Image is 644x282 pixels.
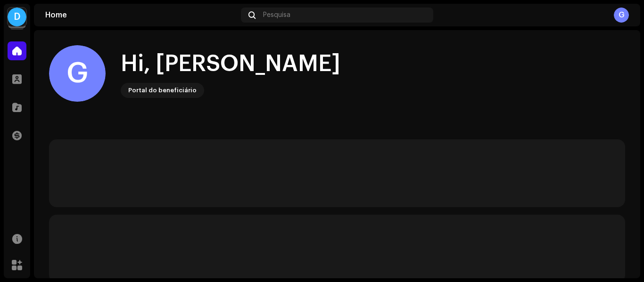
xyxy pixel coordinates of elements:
[8,8,26,26] div: D
[45,11,237,19] div: Home
[263,11,290,19] span: Pesquisa
[49,45,106,102] div: G
[128,85,197,96] div: Portal do beneficiário
[121,49,340,79] div: Hi, [PERSON_NAME]
[614,8,629,23] div: G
